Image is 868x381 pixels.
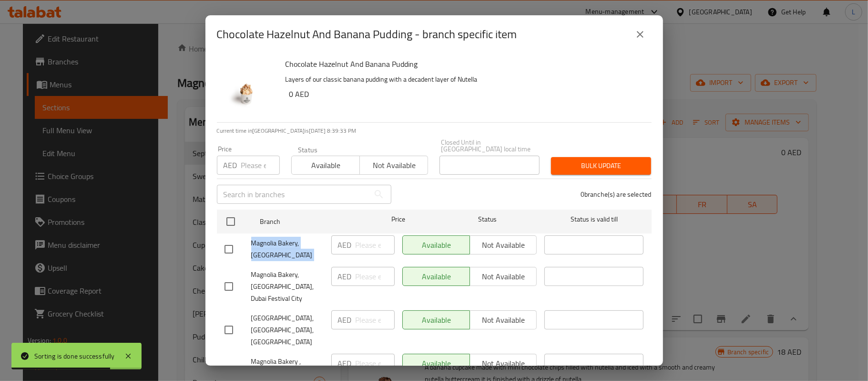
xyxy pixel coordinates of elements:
span: Bulk update [559,160,643,172]
input: Please enter price [356,235,395,254]
span: Not available [364,159,424,172]
span: Status [438,213,537,225]
span: Magnolia Bakery, [GEOGRAPHIC_DATA], Dubai Festival City [251,269,324,305]
input: Search in branches [217,185,369,204]
button: Not available [359,156,428,175]
div: Sorting is done successfully [34,351,115,361]
button: close [629,23,652,46]
p: Current time in [GEOGRAPHIC_DATA] is [DATE] 8:39:33 PM [217,127,652,135]
p: AED [338,358,352,369]
h6: Chocolate Hazelnut And Banana Pudding [286,57,644,71]
span: [GEOGRAPHIC_DATA], [GEOGRAPHIC_DATA], [GEOGRAPHIC_DATA] [251,312,324,348]
input: Please enter price [356,354,395,373]
h6: 0 AED [289,87,644,101]
p: AED [224,159,237,171]
h2: Chocolate Hazelnut And Banana Pudding - branch specific item [217,27,517,42]
button: Bulk update [551,157,651,175]
button: Available [291,156,360,175]
p: AED [338,314,352,326]
p: AED [338,271,352,282]
span: Available [296,159,356,172]
img: Chocolate Hazelnut And Banana Pudding [217,57,278,118]
span: Magnolia Bakery, [GEOGRAPHIC_DATA] [251,237,324,261]
span: Branch [260,216,359,228]
input: Please enter price [241,156,280,175]
p: Layers of our classic banana pudding with a decadent layer of Nutella [286,74,644,85]
span: Price [367,213,430,225]
input: Please enter price [356,310,395,329]
p: 0 branche(s) are selected [581,190,652,199]
p: AED [338,239,352,251]
span: Status is valid till [544,213,643,225]
input: Please enter price [356,267,395,286]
